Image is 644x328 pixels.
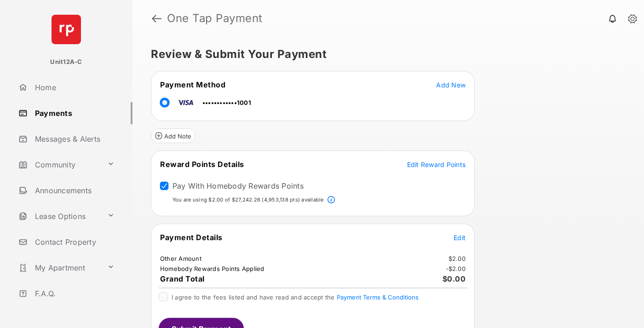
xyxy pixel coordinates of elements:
span: Payment Details [160,233,223,242]
span: Edit Reward Points [407,161,466,168]
td: - $2.00 [445,265,466,273]
a: Messages & Alerts [15,128,132,150]
button: Edit Reward Points [407,160,466,169]
span: Edit [454,234,466,242]
button: Add Note [151,128,195,143]
span: Add New [436,81,466,89]
a: Lease Options [15,205,103,227]
img: svg+xml;base64,PHN2ZyB4bWxucz0iaHR0cDovL3d3dy53My5vcmcvMjAwMC9zdmciIHdpZHRoPSI2NCIgaGVpZ2h0PSI2NC... [52,15,81,44]
span: Reward Points Details [160,160,244,169]
span: $0.00 [443,274,466,283]
span: Payment Method [160,80,225,89]
p: You are using $2.00 of $27,242.26 (4,953,138 pts) available [172,196,324,204]
p: Unit12A-C [50,58,82,67]
a: My Apartment [15,257,103,279]
td: $2.00 [448,254,466,263]
a: Community [15,154,103,176]
a: Announcements [15,179,132,201]
h5: Review & Submit Your Payment [151,49,618,60]
span: ••••••••••••1001 [202,99,251,106]
a: F.A.Q. [15,282,132,305]
td: Other Amount [160,254,202,263]
button: Add New [436,80,466,89]
strong: One Tap Payment [167,13,263,24]
button: I agree to the fees listed and have read and accept the [337,293,419,301]
td: Homebody Rewards Points Applied [160,265,265,273]
label: Pay With Homebody Rewards Points [172,181,304,190]
a: Payments [15,102,132,124]
span: I agree to the fees listed and have read and accept the [172,293,419,301]
a: Contact Property [15,231,132,253]
a: Home [15,76,132,98]
span: Grand Total [160,274,205,283]
button: Edit [454,233,466,242]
